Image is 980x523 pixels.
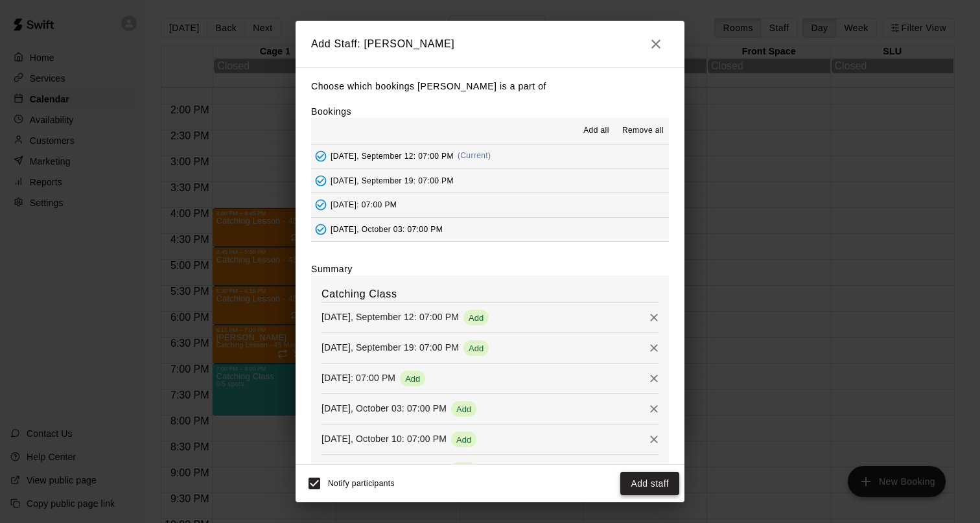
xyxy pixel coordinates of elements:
[644,399,664,419] button: Remove
[311,262,353,275] label: Summary
[311,146,331,166] button: Added - Collect Payment
[311,218,669,242] button: Added - Collect Payment[DATE], October 03: 07:00 PM
[644,430,664,449] button: Remove
[617,121,669,141] button: Remove all
[331,224,443,233] span: [DATE], October 03: 07:00 PM
[311,195,331,215] button: Added - Collect Payment
[321,286,659,303] h6: Catching Class
[458,151,491,160] span: (Current)
[328,479,395,488] span: Notify participants
[311,171,331,191] button: Added - Collect Payment
[463,313,489,323] span: Add
[311,145,669,169] button: Added - Collect Payment[DATE], September 12: 07:00 PM(Current)
[311,78,669,95] p: Choose which bookings [PERSON_NAME] is a part of
[451,404,476,414] span: Add
[644,338,664,358] button: Remove
[576,121,617,141] button: Add all
[311,169,669,192] button: Added - Collect Payment[DATE], September 19: 07:00 PM
[321,402,447,415] p: [DATE], October 03: 07:00 PM
[321,432,447,445] p: [DATE], October 10: 07:00 PM
[321,341,459,354] p: [DATE], September 19: 07:00 PM
[644,369,664,388] button: Remove
[620,472,679,496] button: Add staff
[622,124,664,137] span: Remove all
[321,310,459,323] p: [DATE], September 12: 07:00 PM
[400,374,425,384] span: Add
[644,308,664,327] button: Remove
[311,106,351,117] label: Bookings
[583,124,609,137] span: Add all
[463,343,489,353] span: Add
[321,463,447,476] p: [DATE], October 17: 07:00 PM
[296,21,684,67] h2: Add Staff: [PERSON_NAME]
[331,151,454,160] span: [DATE], September 12: 07:00 PM
[311,193,669,217] button: Added - Collect Payment[DATE]: 07:00 PM
[311,220,331,239] button: Added - Collect Payment
[451,435,476,445] span: Add
[644,460,664,480] button: Remove
[331,176,454,185] span: [DATE], September 19: 07:00 PM
[321,371,395,384] p: [DATE]: 07:00 PM
[331,200,397,209] span: [DATE]: 07:00 PM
